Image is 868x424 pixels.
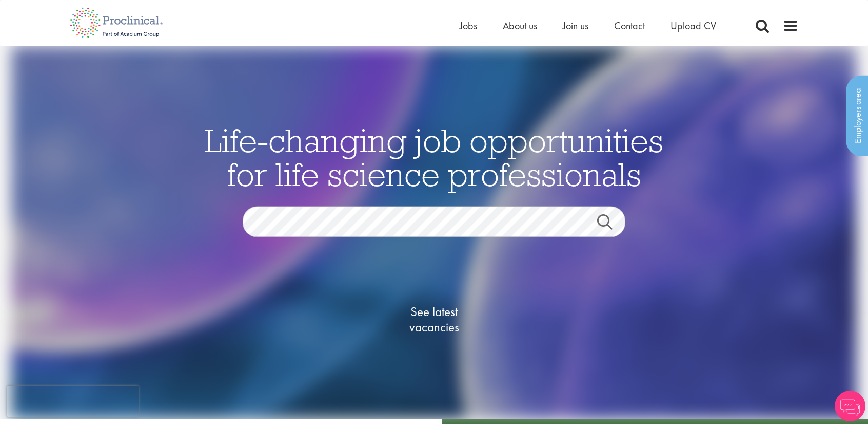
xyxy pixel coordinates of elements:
a: Jobs [460,19,477,32]
span: Life-changing job opportunities for life science professionals [205,119,663,194]
img: Chatbot [835,391,865,421]
iframe: reCAPTCHA [7,386,139,417]
img: candidate home [11,46,856,419]
a: Contact [614,19,645,32]
span: See latest vacancies [383,304,485,335]
a: Job search submit button [589,214,633,234]
a: Join us [563,19,588,32]
a: Upload CV [670,19,716,32]
a: See latestvacancies [383,263,485,376]
a: About us [503,19,537,32]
